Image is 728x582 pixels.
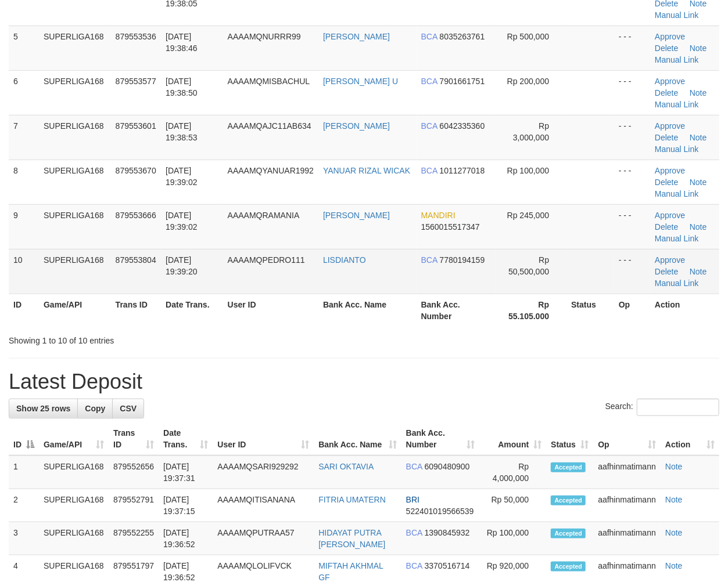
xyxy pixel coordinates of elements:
[406,495,419,504] span: BRI
[690,267,707,276] a: Note
[479,422,546,456] th: Amount: activate to sort column ascending
[661,422,719,456] th: Action: activate to sort column ascending
[159,522,213,555] td: [DATE] 19:36:52
[551,529,586,538] span: Accepted
[421,255,437,265] span: BCA
[421,121,437,131] span: BCA
[109,522,159,555] td: 879552255
[593,456,661,489] td: aafhinmatimann
[440,77,485,86] span: Copy 7901661751 to clipboard
[655,178,678,187] a: Delete
[655,77,685,86] a: Approve
[566,294,614,327] th: Status
[417,294,496,327] th: Bank Acc. Number
[166,211,198,232] span: [DATE] 19:39:02
[213,422,314,456] th: User ID: activate to sort column ascending
[323,211,390,220] a: [PERSON_NAME]
[9,70,39,115] td: 6
[406,561,422,570] span: BCA
[479,522,546,555] td: Rp 100,000
[213,489,314,522] td: AAAAMQITISANANA
[116,121,156,131] span: 879553601
[112,399,144,418] a: CSV
[655,211,685,220] a: Approve
[440,166,485,175] span: Copy 1011277018 to clipboard
[655,234,699,243] a: Manual Link
[9,26,39,70] td: 5
[605,399,719,416] label: Search:
[323,32,390,41] a: [PERSON_NAME]
[650,294,719,327] th: Action
[614,70,650,115] td: - - -
[39,70,111,115] td: SUPERLIGA168
[507,166,549,175] span: Rp 100,000
[479,489,546,522] td: Rp 50,000
[166,166,198,187] span: [DATE] 19:39:02
[425,528,470,537] span: Copy 1390845932 to clipboard
[655,88,678,97] a: Delete
[228,121,311,131] span: AAAAMQAJC11AB634
[655,279,699,288] a: Manual Link
[508,255,549,276] span: Rp 50,500,000
[77,399,113,418] a: Copy
[614,160,650,204] td: - - -
[440,32,485,41] span: Copy 8035263761 to clipboard
[16,404,70,413] span: Show 25 rows
[690,178,707,187] a: Note
[39,422,109,456] th: Game/API: activate to sort column ascending
[318,495,386,504] a: FITRIA UMATERN
[406,528,422,537] span: BCA
[690,44,707,53] a: Note
[116,32,156,41] span: 879553536
[9,115,39,160] td: 7
[323,255,366,265] a: LISDIANTO
[166,255,198,276] span: [DATE] 19:39:20
[614,204,650,249] td: - - -
[690,88,707,97] a: Note
[637,399,719,416] input: Search:
[9,422,39,456] th: ID: activate to sort column descending
[551,562,586,572] span: Accepted
[9,204,39,249] td: 9
[39,456,109,489] td: SUPERLIGA168
[421,77,437,86] span: BCA
[421,211,456,220] span: MANDIRI
[440,255,485,265] span: Copy 7780194159 to clipboard
[507,211,549,220] span: Rp 245,000
[39,204,111,249] td: SUPERLIGA168
[593,489,661,522] td: aafhinmatimann
[39,26,111,70] td: SUPERLIGA168
[421,222,480,232] span: Copy 1560015517347 to clipboard
[111,294,161,327] th: Trans ID
[655,100,699,109] a: Manual Link
[425,462,470,471] span: Copy 6090480900 to clipboard
[228,32,301,41] span: AAAAMQNURRR99
[655,10,699,20] a: Manual Link
[507,32,549,41] span: Rp 500,000
[551,496,586,505] span: Accepted
[614,26,650,70] td: - - -
[39,489,109,522] td: SUPERLIGA168
[116,77,156,86] span: 879553577
[39,522,109,555] td: SUPERLIGA168
[507,77,549,86] span: Rp 200,000
[401,422,480,456] th: Bank Acc. Number: activate to sort column ascending
[9,160,39,204] td: 8
[159,489,213,522] td: [DATE] 19:37:15
[166,32,198,53] span: [DATE] 19:38:46
[323,77,398,86] a: [PERSON_NAME] U
[9,522,39,555] td: 3
[85,404,105,413] span: Copy
[39,160,111,204] td: SUPERLIGA168
[655,189,699,198] a: Manual Link
[421,32,437,41] span: BCA
[228,166,314,175] span: AAAAMQYANUAR1992
[9,294,39,327] th: ID
[166,121,198,142] span: [DATE] 19:38:53
[665,495,683,504] a: Note
[655,55,699,64] a: Manual Link
[421,166,437,175] span: BCA
[496,294,566,327] th: Rp 55.105.000
[9,399,78,418] a: Show 25 rows
[116,255,156,265] span: 879553804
